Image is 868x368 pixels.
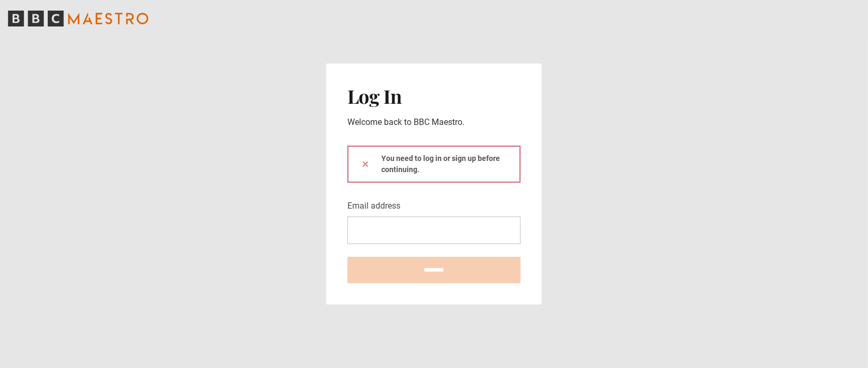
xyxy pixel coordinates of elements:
div: You need to log in or sign up before continuing. [347,146,521,183]
p: Welcome back to BBC Maestro. [347,116,521,129]
label: Email address [347,200,400,212]
h2: Log In [347,85,521,107]
svg: BBC Maestro [8,11,148,26]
